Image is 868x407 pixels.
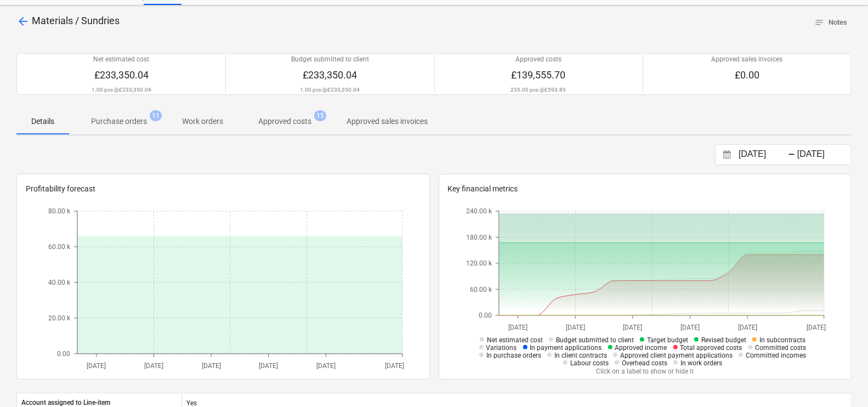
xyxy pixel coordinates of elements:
[556,336,634,344] span: Budget submitted to client
[48,207,71,215] tspan: 80.00 k
[92,86,151,93] p: 1.00 pcs @ £233,350.04
[680,359,722,367] span: In work orders
[26,183,421,195] p: Profitability forecast
[530,344,602,352] span: In payment applications
[810,14,852,31] button: Notes
[554,352,607,359] span: In client contracts
[466,367,824,376] p: Click on a label to show or hide it
[620,352,733,359] span: Approved client payment applications
[622,359,667,367] span: Overhead costs
[466,259,492,267] tspan: 120.00 k
[814,18,824,27] span: notes
[566,324,585,331] tspan: [DATE]
[314,110,326,121] span: 15
[258,116,311,127] p: Approved costs
[813,354,868,407] iframe: Chat Widget
[303,69,357,81] span: £233,350.04
[701,336,746,344] span: Revised budget
[150,110,162,121] span: 11
[300,86,360,93] p: 1.00 pcs @ £233,350.04
[48,243,71,251] tspan: 60.00 k
[511,86,566,93] p: 235.00 pcs @ £593.85
[479,312,492,319] tspan: 0.00
[486,352,541,359] span: In purchase orders
[91,116,147,127] p: Purchase orders
[738,324,757,331] tspan: [DATE]
[30,116,56,127] p: Details
[87,362,106,370] tspan: [DATE]
[347,116,428,127] p: Approved sales invoices
[201,362,220,370] tspan: [DATE]
[680,324,700,331] tspan: [DATE]
[788,151,795,158] div: -
[515,55,561,64] p: Approved costs
[144,362,163,370] tspan: [DATE]
[182,116,223,127] p: Work orders
[711,55,782,64] p: Approved sales invoices
[316,362,336,370] tspan: [DATE]
[93,55,149,64] p: Net estimated cost
[759,336,805,344] span: In subcontracts
[680,344,742,352] span: Total approved costs
[291,55,369,64] p: Budget submitted to client
[487,336,543,344] span: Net estimated cost
[32,15,120,26] span: Materials / Sundries
[512,69,566,81] span: £139,555.70
[508,324,527,331] tspan: [DATE]
[470,285,492,293] tspan: 60.00 k
[814,16,847,29] span: Notes
[448,183,843,195] p: Key financial metrics
[795,147,851,162] input: End Date
[16,15,30,28] span: arrow_back
[486,344,517,352] span: Variations
[94,69,149,81] span: £233,350.04
[746,352,806,359] span: Committed incomes
[615,344,667,352] span: Approved income
[384,362,404,370] tspan: [DATE]
[718,149,736,161] button: Interact with the calendar and add the check-in date for your trip.
[48,314,71,322] tspan: 20.00 k
[466,233,492,241] tspan: 180.00 k
[466,207,492,215] tspan: 240.00 k
[647,336,688,344] span: Target budget
[736,147,792,162] input: Start Date
[259,362,278,370] tspan: [DATE]
[735,69,759,81] span: £0.00
[57,350,70,358] tspan: 0.00
[807,324,826,331] tspan: [DATE]
[48,279,71,286] tspan: 40.00 k
[623,324,643,331] tspan: [DATE]
[570,359,609,367] span: Labour costs
[756,344,807,352] span: Committed costs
